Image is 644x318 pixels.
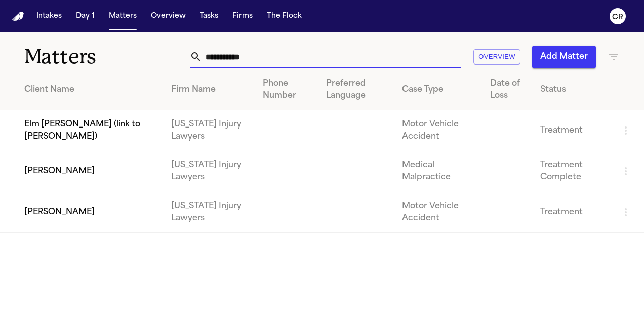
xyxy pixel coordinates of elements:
td: [US_STATE] Injury Lawyers [163,110,255,151]
button: The Flock [263,7,306,25]
img: Finch Logo [12,12,24,21]
div: Phone Number [263,78,310,102]
td: Treatment [532,192,612,233]
button: Day 1 [72,7,99,25]
td: Motor Vehicle Accident [394,192,482,233]
button: Intakes [32,7,66,25]
div: Case Type [402,84,474,96]
div: Status [540,84,604,96]
button: Overview [147,7,190,25]
td: Treatment Complete [532,151,612,192]
td: [US_STATE] Injury Lawyers [163,192,255,233]
button: Matters [105,7,141,25]
td: Motor Vehicle Accident [394,110,482,151]
button: Add Matter [532,46,596,68]
td: Treatment [532,110,612,151]
button: Overview [473,49,520,65]
div: Preferred Language [326,78,386,102]
a: Home [12,12,24,21]
div: Firm Name [171,84,247,96]
td: Medical Malpractice [394,151,482,192]
h1: Matters [24,44,184,70]
td: [US_STATE] Injury Lawyers [163,151,255,192]
button: Tasks [196,7,222,25]
div: Client Name [24,84,155,96]
div: Date of Loss [490,78,524,102]
button: Firms [228,7,257,25]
